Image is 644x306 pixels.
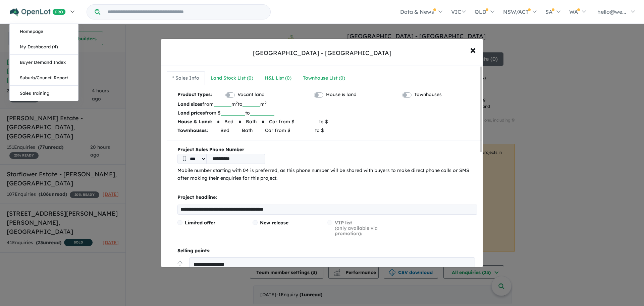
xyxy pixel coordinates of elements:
a: Homepage [10,24,78,39]
label: Vacant land [237,91,265,99]
p: from m to m [177,100,477,108]
span: × [470,42,476,57]
sup: 2 [236,100,238,105]
span: hello@we... [597,8,626,15]
label: House & land [326,91,357,99]
b: Land prices [177,110,205,116]
a: Buyer Demand Index [10,55,78,70]
label: Townhouses [414,91,442,99]
div: * Sales Info [172,74,199,82]
div: Land Stock List ( 0 ) [211,74,253,82]
img: Phone icon [183,156,186,161]
div: H&L List ( 0 ) [265,74,291,82]
p: Project headline: [177,193,477,202]
b: House & Land: [177,119,212,125]
p: from $ to [177,108,477,117]
b: Townhouses: [177,127,208,133]
b: Project Sales Phone Number [177,146,477,154]
a: My Dashboard (4) [10,39,78,55]
input: Try estate name, suburb, builder or developer [102,5,269,19]
b: Product types: [177,91,212,100]
p: Selling points: [177,247,477,255]
p: Bed Bath Car from $ to $ [177,126,477,135]
img: Openlot PRO Logo White [10,8,66,16]
a: Sales Training [10,86,78,101]
sup: 2 [265,100,267,105]
div: Townhouse List ( 0 ) [303,74,345,82]
a: Suburb/Council Report [10,70,78,86]
b: Land sizes [177,101,202,107]
span: New release [260,220,288,226]
p: Bed Bath Car from $ to $ [177,117,477,126]
span: Limited offer [185,220,215,226]
img: drag.svg [177,261,182,266]
p: Mobile number starting with 04 is preferred, as this phone number will be shared with buyers to m... [177,167,477,183]
div: [GEOGRAPHIC_DATA] - [GEOGRAPHIC_DATA] [253,49,391,57]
